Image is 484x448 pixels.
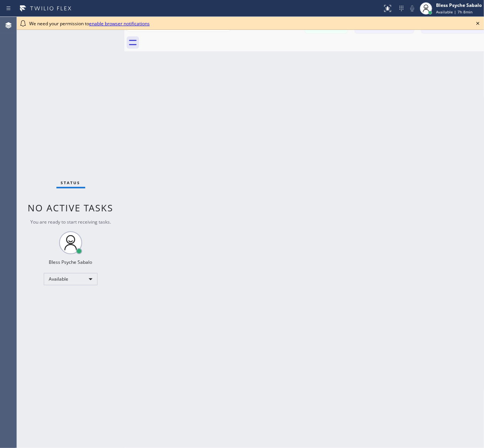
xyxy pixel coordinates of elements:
div: Available [44,273,97,285]
button: Mute [407,3,418,14]
a: enable browser notifications [89,20,150,27]
div: Bless Psyche Sabalo [436,2,482,8]
span: Status [61,180,81,185]
div: Bless Psyche Sabalo [49,259,93,265]
span: No active tasks [28,201,114,214]
span: We need your permission to [29,20,150,27]
span: You are ready to start receiving tasks. [30,219,111,225]
span: Available | 7h 8min [436,9,472,15]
